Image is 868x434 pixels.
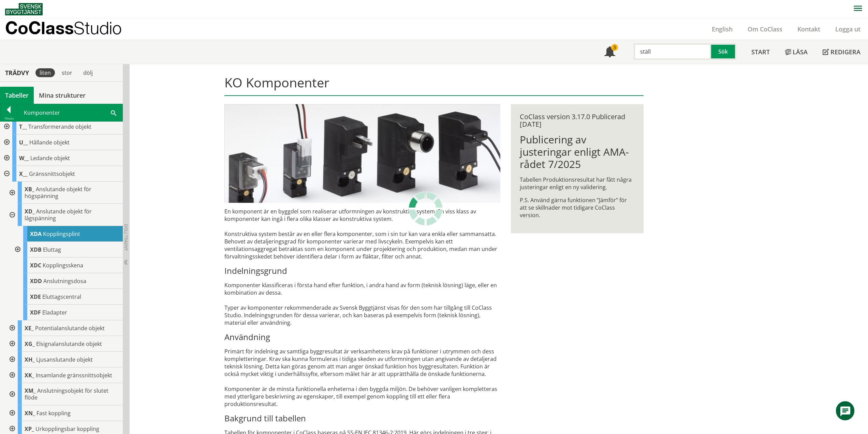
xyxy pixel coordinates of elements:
a: 3 [597,40,623,64]
span: Eladapter [42,309,67,316]
span: Ledande objekt [30,154,70,162]
a: Läsa [777,40,815,64]
span: XB_ [25,185,34,193]
span: Urkopplingsbar koppling [35,425,99,433]
div: stor [58,68,76,77]
a: CoClassStudio [5,18,136,40]
a: Om CoClass [740,25,790,33]
span: XDB [30,246,42,253]
span: Start [751,48,770,56]
a: Start [744,40,777,64]
span: XDF [30,309,41,316]
a: Kontakt [790,25,828,33]
span: XDE [30,293,41,300]
span: W__ [19,154,29,162]
span: Potentialanslutande objekt [35,324,105,332]
span: T__ [19,123,27,130]
a: Mina strukturer [34,87,91,104]
p: Tabellen Produktionsresultat har fått några justeringar enligt en ny validering. [520,176,635,191]
span: XD_ [25,208,35,215]
span: XH_ [25,356,35,363]
span: Dölj trädvy [123,224,129,251]
span: Sök i tabellen [111,109,116,116]
span: XK_ [25,372,34,379]
div: 3 [611,44,618,51]
span: XN_ [25,409,35,417]
span: XM_ [25,387,36,394]
div: Trädvy [1,69,33,76]
div: liten [35,68,55,77]
h3: Bakgrund till tabellen [224,413,500,423]
span: Gränssnittsobjekt [29,170,75,178]
span: Insamlande gränssnittsobjekt [36,372,112,379]
span: XDA [30,230,42,238]
h3: Indelningsgrund [224,266,500,276]
img: pilotventiler.jpg [224,104,500,203]
span: XDD [30,277,42,285]
span: Eluttag [43,246,61,253]
span: Anslutningsdosa [43,277,86,285]
div: Komponenter [18,104,122,121]
span: Notifikationer [604,47,615,58]
div: dölj [79,68,97,77]
span: Eluttagscentral [42,293,81,300]
span: Kopplingsplint [43,230,80,238]
span: Elsignalanslutande objekt [36,340,102,348]
p: CoClass [5,24,122,32]
span: Anslutande objekt för högspänning [25,185,91,200]
span: Redigera [830,48,860,56]
span: Ljusanslutande objekt [36,356,93,363]
span: Fast koppling [36,409,71,417]
span: Hållande objekt [29,139,70,146]
h1: KO Komponenter [224,75,644,96]
span: Anslutande objekt för lågspänning [25,208,92,222]
input: Sök [634,43,711,60]
span: Studio [74,18,122,38]
p: P.S. Använd gärna funktionen ”Jämför” för att se skillnader mot tidigare CoClass version. [520,196,635,219]
span: X__ [19,170,28,178]
img: Svensk Byggtjänst [5,3,43,15]
a: English [704,25,740,33]
span: Transformerande objekt [28,123,91,130]
span: Läsa [793,48,808,56]
span: U__ [19,139,28,146]
button: Sök [711,43,736,60]
span: XDC [30,262,41,269]
h1: Publicering av justeringar enligt AMA-rådet 7/2025 [520,134,635,170]
div: CoClass version 3.17.0 Publicerad [DATE] [520,113,635,128]
span: XP_ [25,425,34,433]
a: Redigera [815,40,868,64]
img: Laddar [409,192,443,226]
div: Tillbaka [0,116,17,121]
h3: Användning [224,332,500,342]
span: XE_ [25,324,34,332]
span: XG_ [25,340,35,348]
a: Logga ut [828,25,868,33]
span: Anslutningsobjekt för slutet flöde [25,387,108,401]
span: Kopplingsskena [43,262,83,269]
